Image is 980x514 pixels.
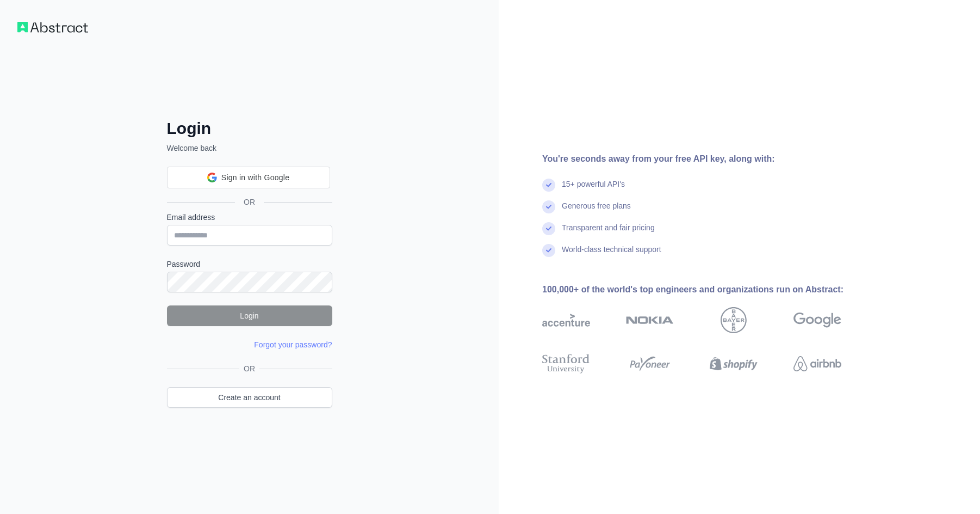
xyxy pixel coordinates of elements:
img: check mark [542,200,555,213]
span: OR [239,363,259,374]
button: Login [167,305,332,326]
span: OR [235,197,264,207]
div: 100,000+ of the world's top engineers and organizations run on Abstract: [542,283,876,296]
img: payoneer [626,352,674,376]
div: World-class technical support [562,244,661,266]
img: Workflow [17,22,88,33]
div: Generous free plans [562,200,631,222]
img: bayer [721,307,747,333]
img: check mark [542,244,555,257]
img: google [793,307,841,333]
div: You're seconds away from your free API key, along with: [542,152,876,166]
img: nokia [626,307,674,333]
img: accenture [542,307,590,333]
div: Transparent and fair pricing [562,222,655,244]
img: stanford university [542,352,590,376]
a: Forgot your password? [254,340,332,349]
p: Welcome back [167,143,332,154]
a: Create an account [167,387,332,408]
div: 15+ powerful API's [562,179,625,200]
img: shopify [710,352,758,376]
label: Password [167,259,332,270]
img: check mark [542,179,555,192]
img: airbnb [793,352,841,376]
img: check mark [542,222,555,235]
h2: Login [167,119,332,138]
span: Sign in with Google [221,172,289,183]
label: Email address [167,212,332,223]
div: Sign in with Google [167,167,330,188]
